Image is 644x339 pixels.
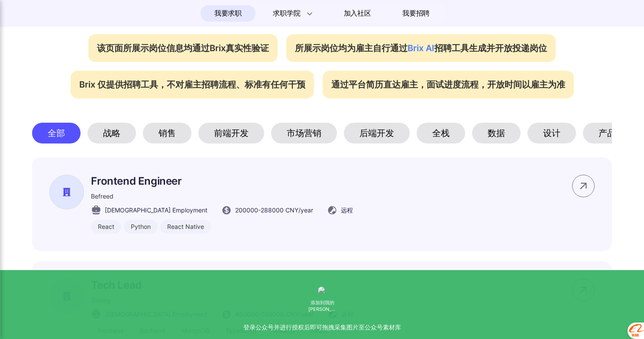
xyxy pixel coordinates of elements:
div: 数据 [472,123,521,143]
span: Befreed [91,192,113,200]
span: 我要招聘 [402,8,430,19]
div: React Native [160,220,211,234]
div: 该页面所展示岗位信息均通过Brix真实性验证 [88,34,278,62]
div: 前端开发 [198,123,264,143]
span: [DEMOGRAPHIC_DATA] Employment [105,205,207,215]
div: 通过平台简历直达雇主，面试进度流程，开放时间以雇主为准 [323,71,574,98]
span: 远程 [341,205,353,215]
span: 200000 - 288000 CNY /year [235,205,313,215]
span: 我要求职 [214,7,242,20]
div: 设计 [527,123,576,143]
div: 所展示岗位均为雇主自行通过 招聘工具生成并开放投递岗位 [286,34,556,62]
div: 战略 [87,123,136,143]
div: 市场营销 [271,123,337,143]
span: Brix AI [408,43,434,53]
div: Python [124,220,158,234]
span: 求职学院 [273,8,300,19]
div: Brix 仅提供招聘工具，不对雇主招聘流程、标准有任何干预 [71,71,314,98]
div: 全栈 [417,123,465,143]
div: 全部 [32,123,81,143]
div: 销售 [143,123,191,143]
p: Frontend Engineer [91,175,353,187]
div: 后端开发 [344,123,410,143]
span: 加入社区 [344,7,371,20]
div: React [91,220,121,234]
